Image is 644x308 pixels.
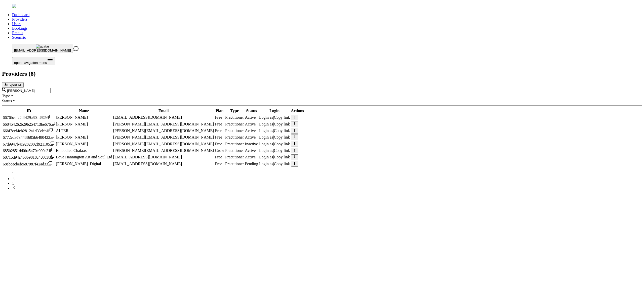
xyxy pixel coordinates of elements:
[56,108,112,113] th: Name
[12,181,642,186] li: pagination item 1 active
[12,31,23,35] a: Emails
[259,142,290,146] div: |
[14,49,71,52] span: [EMAIL_ADDRESS][DOMAIN_NAME]
[245,128,258,133] div: Active
[215,148,224,153] span: Grow
[259,148,273,153] span: Login as
[215,122,222,126] span: Free
[225,148,244,153] span: validated
[56,162,101,166] span: [PERSON_NAME]. Digital
[259,122,290,126] div: |
[245,108,258,113] th: Status
[245,148,258,153] div: Active
[259,155,290,159] div: |
[274,142,290,146] span: Copy link
[274,162,290,166] span: Copy link
[245,122,258,126] div: Active
[245,155,258,159] div: Active
[12,26,27,30] a: Bookings
[225,128,244,133] span: validated
[259,108,290,113] th: Login
[3,122,55,127] div: Click to copy
[274,135,290,139] span: Copy link
[225,135,244,139] span: validated
[2,98,642,103] div: Status
[14,61,47,65] span: open navigation menu
[3,108,55,113] th: ID
[259,115,273,119] span: Login as
[6,88,51,93] input: Search by email or name
[113,148,214,153] span: [PERSON_NAME][EMAIL_ADDRESS][DOMAIN_NAME]
[113,115,182,119] span: [EMAIL_ADDRESS][DOMAIN_NAME]
[12,44,73,53] button: avatar[EMAIL_ADDRESS][DOMAIN_NAME]
[113,135,214,139] span: [PERSON_NAME][EMAIL_ADDRESS][DOMAIN_NAME]
[215,108,224,113] th: Plan
[274,128,290,133] span: Copy link
[259,162,290,166] div: |
[245,142,258,146] div: Inactive
[225,142,244,146] span: inactive
[3,148,55,153] div: Click to copy
[56,128,68,133] span: ALTER
[12,13,29,17] a: Dashboard
[259,148,290,153] div: |
[113,142,214,146] span: [PERSON_NAME][EMAIL_ADDRESS][DOMAIN_NAME]
[215,115,222,119] span: Free
[12,176,642,181] li: previous page button
[56,115,88,119] span: [PERSON_NAME]
[259,135,273,139] span: Login as
[215,155,222,159] span: Free
[215,135,222,139] span: Free
[56,155,112,159] span: Love Hannington Art and Soul Ltd
[12,17,27,21] a: Providers
[215,128,222,133] span: Free
[56,135,88,139] span: [PERSON_NAME]
[259,135,290,140] div: |
[225,162,244,166] span: pending
[259,162,273,166] span: Login as
[3,142,55,147] div: Click to copy
[274,155,290,159] span: Copy link
[259,115,290,120] div: |
[274,122,290,126] span: Copy link
[113,155,182,159] span: [EMAIL_ADDRESS][DOMAIN_NAME]
[12,35,26,39] a: Scenario
[2,70,642,77] h2: Providers ( 8 )
[12,186,642,191] li: next page button
[274,115,290,119] span: Copy link
[259,122,273,126] span: Login as
[225,122,244,126] span: validated
[36,45,49,49] img: avatar
[113,128,214,133] span: [PERSON_NAME][EMAIL_ADDRESS][DOMAIN_NAME]
[113,122,214,126] span: [PERSON_NAME][EMAIL_ADDRESS][DOMAIN_NAME]
[225,115,244,119] span: validated
[225,108,244,113] th: Type
[12,4,36,9] img: Fluum Logo
[56,142,88,146] span: [PERSON_NAME]
[12,171,14,176] span: 1
[3,161,55,166] div: Click to copy
[3,115,55,120] div: Click to copy
[274,148,290,153] span: Copy link
[2,171,642,191] nav: pagination navigation
[3,135,55,140] div: Click to copy
[3,128,55,133] div: Click to copy
[2,82,24,88] button: Export All
[56,122,88,126] span: [PERSON_NAME]
[215,142,222,146] span: Free
[259,142,273,146] span: Login as
[225,155,244,159] span: validated
[3,155,55,160] div: Click to copy
[245,115,258,120] div: Active
[12,22,21,26] a: Users
[113,162,182,166] span: [EMAIL_ADDRESS][DOMAIN_NAME]
[259,128,290,133] div: |
[113,108,214,113] th: Email
[245,162,258,166] div: Pending
[259,155,273,159] span: Login as
[259,128,273,133] span: Login as
[215,162,222,166] span: Free
[2,93,642,98] div: Type
[56,148,87,153] span: Embodied Chakras
[291,108,304,113] th: Actions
